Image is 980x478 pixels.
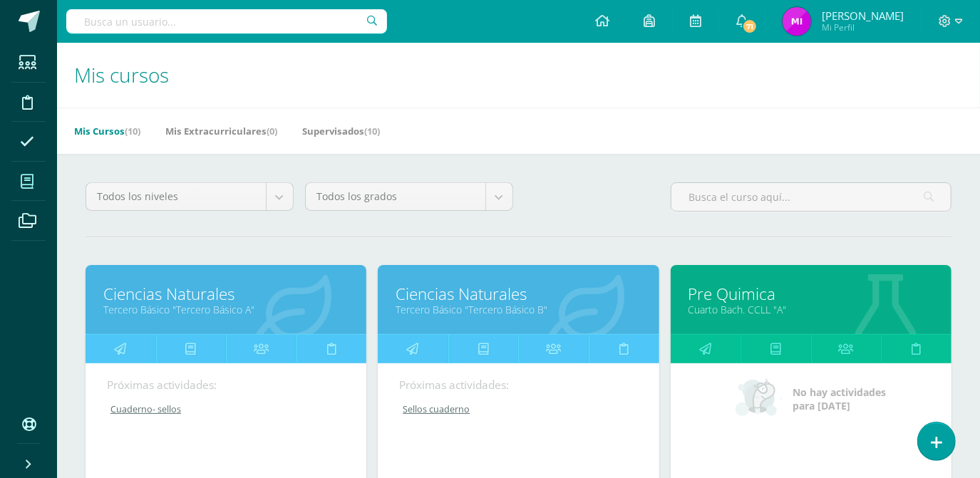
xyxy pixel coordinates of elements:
[396,283,641,305] a: Ciencias Naturales
[97,183,255,210] span: Todos los niveles
[364,125,380,137] span: (10)
[302,120,380,142] a: Supervisados(10)
[103,303,349,316] a: Tercero Básico "Tercero Básico A"
[688,283,934,305] a: Pre Quimica
[742,19,758,34] span: 71
[74,61,169,88] span: Mis cursos
[86,183,293,210] a: Todos los niveles
[107,378,345,393] div: Próximas actividades:
[822,21,904,33] span: Mi Perfil
[396,303,641,316] a: Tercero Básico "Tercero Básico B"
[125,125,140,137] span: (10)
[822,9,904,23] span: [PERSON_NAME]
[316,183,475,210] span: Todos los grados
[165,120,277,142] a: Mis Extracurriculares(0)
[793,385,886,412] span: No hay actividades para [DATE]
[671,183,951,211] input: Busca el curso aquí...
[267,125,277,137] span: (0)
[74,120,140,142] a: Mis Cursos(10)
[399,378,637,393] div: Próximas actividades:
[783,7,811,36] img: e580cc0eb62752fa762e7f6d173b6223.png
[103,283,349,305] a: Ciencias Naturales
[688,303,934,316] a: Cuarto Bach. CCLL "A"
[736,378,783,420] img: no_activities_small.png
[107,403,346,415] a: Cuaderno- sellos
[399,403,639,415] a: Sellos cuaderno
[66,9,387,33] input: Busca un usuario...
[306,183,512,210] a: Todos los grados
